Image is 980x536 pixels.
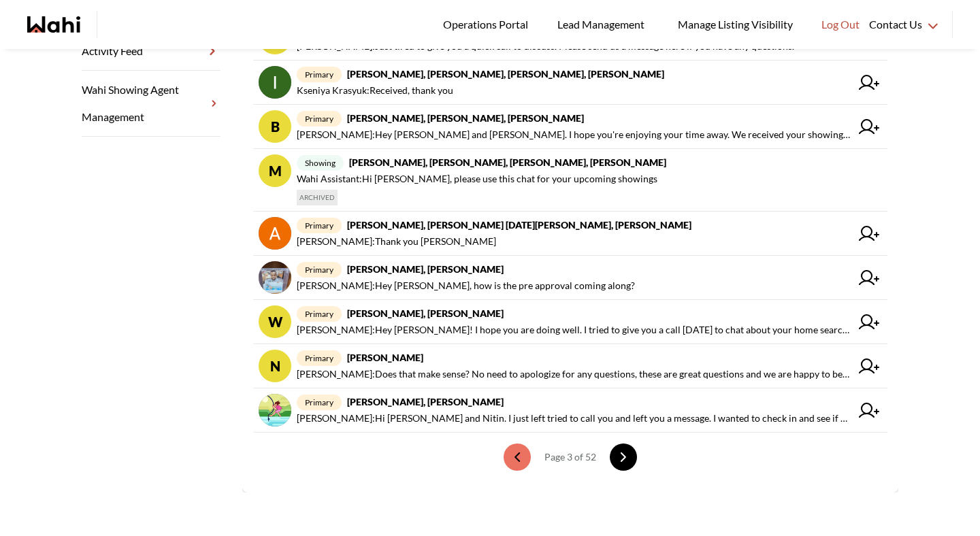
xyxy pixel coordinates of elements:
[557,16,649,33] span: Lead Management
[674,16,797,33] span: Manage Listing Visibility
[253,388,887,433] a: primary[PERSON_NAME], [PERSON_NAME][PERSON_NAME]:Hi [PERSON_NAME] and Nitin. I just left tried to...
[539,443,602,471] div: Page 3 of 52
[259,154,291,187] div: M
[253,105,887,149] a: Bprimary[PERSON_NAME], [PERSON_NAME], [PERSON_NAME][PERSON_NAME]:Hey [PERSON_NAME] and [PERSON_NA...
[297,322,851,338] span: [PERSON_NAME] : Hey [PERSON_NAME]! I hope you are doing well. I tried to give you a call [DATE] t...
[253,212,887,256] a: primary[PERSON_NAME], [PERSON_NAME] [DATE][PERSON_NAME], [PERSON_NAME][PERSON_NAME]:Thank you [PE...
[253,256,887,300] a: primary[PERSON_NAME], [PERSON_NAME][PERSON_NAME]:Hey [PERSON_NAME], how is the pre approval comin...
[297,262,342,278] span: primary
[443,16,533,33] span: Operations Portal
[349,156,666,168] strong: [PERSON_NAME], [PERSON_NAME], [PERSON_NAME], [PERSON_NAME]
[297,395,342,410] span: primary
[347,307,504,319] strong: [PERSON_NAME], [PERSON_NAME]
[82,71,220,137] a: Wahi Showing Agent Management
[297,67,342,82] span: primary
[253,433,887,482] nav: conversations pagination
[297,171,657,187] span: Wahi Assistant : Hi [PERSON_NAME], please use this chat for your upcoming showings
[347,219,691,231] strong: [PERSON_NAME], [PERSON_NAME] [DATE][PERSON_NAME], [PERSON_NAME]
[259,66,291,99] img: chat avatar
[347,396,504,407] strong: [PERSON_NAME], [PERSON_NAME]
[259,394,291,426] img: chat avatar
[347,263,504,275] strong: [PERSON_NAME], [PERSON_NAME]
[253,149,887,212] a: Mshowing[PERSON_NAME], [PERSON_NAME], [PERSON_NAME], [PERSON_NAME]Wahi Assistant:Hi [PERSON_NAME]...
[347,112,584,124] strong: [PERSON_NAME], [PERSON_NAME], [PERSON_NAME]
[27,16,80,33] a: Wahi homepage
[259,110,291,143] div: B
[297,350,342,366] span: primary
[259,261,291,294] img: chat avatar
[347,352,423,363] strong: [PERSON_NAME]
[297,218,342,233] span: primary
[259,305,291,338] div: W
[259,217,291,250] img: chat avatar
[259,350,291,382] div: N
[82,32,220,71] a: Activity Feed
[297,111,342,127] span: primary
[253,344,887,388] a: Nprimary[PERSON_NAME][PERSON_NAME]:Does that make sense? No need to apologize for any questions, ...
[297,306,342,322] span: primary
[297,233,496,250] span: [PERSON_NAME] : Thank you [PERSON_NAME]
[821,16,860,33] span: Log Out
[253,61,887,105] a: primary[PERSON_NAME], [PERSON_NAME], [PERSON_NAME], [PERSON_NAME]Kseniya Krasyuk:Received, thank you
[297,278,635,294] span: [PERSON_NAME] : Hey [PERSON_NAME], how is the pre approval coming along?
[297,155,344,171] span: showing
[253,300,887,344] a: Wprimary[PERSON_NAME], [PERSON_NAME][PERSON_NAME]:Hey [PERSON_NAME]! I hope you are doing well. I...
[504,443,531,471] button: previous page
[297,82,453,99] span: Kseniya Krasyuk : Received, thank you
[347,68,664,80] strong: [PERSON_NAME], [PERSON_NAME], [PERSON_NAME], [PERSON_NAME]
[610,443,637,471] button: next page
[297,410,851,426] span: [PERSON_NAME] : Hi [PERSON_NAME] and Nitin. I just left tried to call you and left you a message....
[297,366,851,382] span: [PERSON_NAME] : Does that make sense? No need to apologize for any questions, these are great que...
[297,127,851,143] span: [PERSON_NAME] : Hey [PERSON_NAME] and [PERSON_NAME]. I hope you're enjoying your time away. We re...
[297,190,338,205] span: ARCHIVED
